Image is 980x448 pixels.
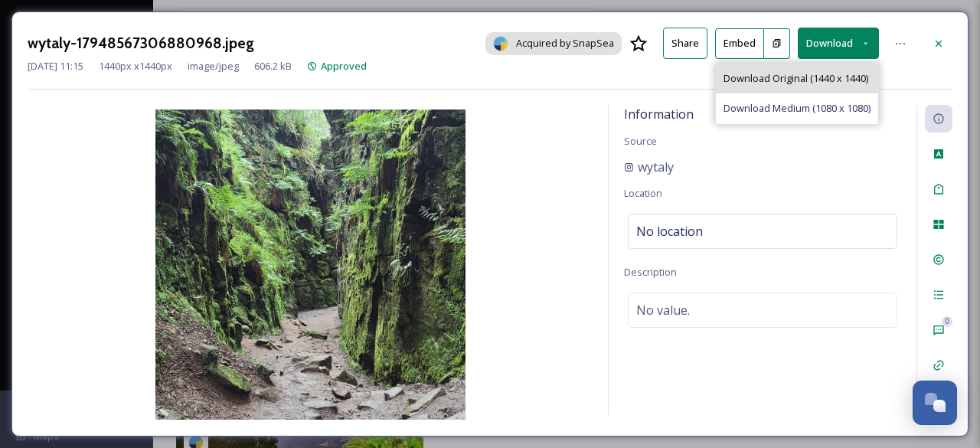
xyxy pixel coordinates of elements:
span: Acquired by SnapSea [516,36,614,51]
button: Download [798,28,879,59]
img: snapsea-logo.png [493,36,508,51]
button: Share [663,28,707,59]
span: No location [636,222,703,240]
span: Description [624,265,677,279]
span: image/jpeg [188,59,239,74]
span: 606.2 kB [254,59,292,74]
span: Information [624,106,694,123]
h3: wytaly-17948567306880968.jpeg [28,32,254,54]
span: [DATE] 11:15 [28,59,83,74]
span: Location [624,186,662,200]
div: 0 [942,316,952,327]
span: Approved [321,59,367,73]
span: Download Original (1440 x 1440) [724,71,868,86]
button: Embed [715,28,764,59]
span: Download Medium (1080 x 1080) [724,101,871,116]
span: wytaly [638,158,674,176]
a: wytaly [624,158,674,176]
span: No value. [636,301,690,319]
img: wytaly-17948567306880968.jpeg [28,110,593,420]
span: Source [624,134,657,148]
span: 1440 px x 1440 px [99,59,172,74]
button: Open Chat [913,381,957,425]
